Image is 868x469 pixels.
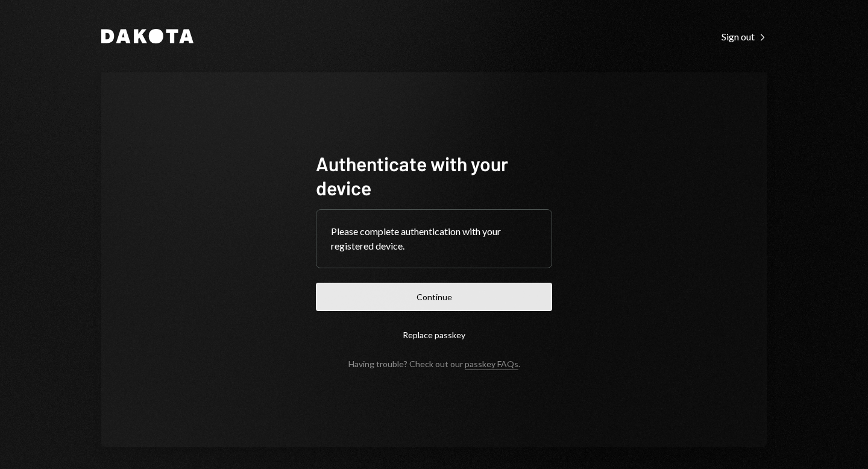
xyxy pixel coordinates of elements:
[722,31,767,43] div: Sign out
[316,283,552,311] button: Continue
[722,30,767,43] a: Sign out
[331,224,537,253] div: Please complete authentication with your registered device.
[465,359,518,370] a: passkey FAQs
[316,151,552,200] h1: Authenticate with your device
[348,359,520,369] div: Having trouble? Check out our .
[316,321,552,349] button: Replace passkey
